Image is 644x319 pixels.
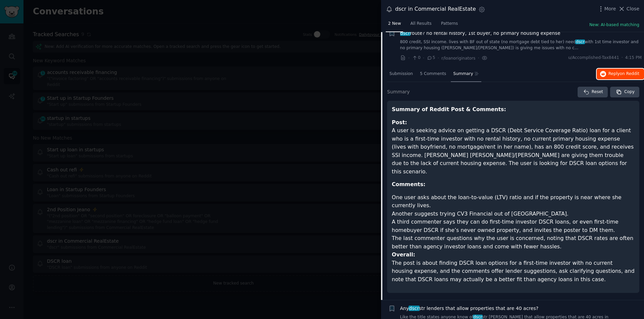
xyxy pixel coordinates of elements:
span: dscr [399,30,411,36]
span: 5 Comments [420,71,446,77]
a: 2 New [386,18,403,32]
span: Any str lenders that allow properties that are 40 acres? [400,305,539,312]
button: New: AI-based matching [589,22,639,28]
button: Close [618,5,639,12]
a: All Results [408,18,434,32]
span: Summary [453,71,473,77]
span: 0 [412,55,420,61]
strong: Post: [392,119,407,126]
li: One user asks about the loan-to-value (LTV) ratio and if the property is near where she currently... [392,193,635,210]
span: route? no rental history, 1st buyer, no primary housing expense [400,30,560,37]
span: Submission [389,71,413,77]
span: u/Accomplished-Tax8441 [568,55,619,61]
li: Another suggests trying CV3 Financial out of [GEOGRAPHIC_DATA]. [392,210,635,218]
button: More [597,5,616,12]
span: dscr [409,306,420,311]
span: More [604,5,616,12]
button: Copy [610,87,639,97]
strong: Comments: [392,181,425,187]
span: 4:15 PM [625,55,642,61]
span: 2 New [388,21,401,27]
span: Close [627,5,639,12]
li: The last commenter questions why the user is concerned, noting that DSCR rates are often better t... [392,234,635,251]
span: · [423,55,424,62]
li: A third commenter says they can do first-time investor DSCR loans, or even first-time homebuyer D... [392,218,635,234]
span: · [478,55,479,62]
span: · [622,55,623,61]
p: The post is about finding DSCR loan options for a first-time investor with no current housing exp... [392,251,635,284]
span: Reply [608,71,639,77]
strong: Summary of Reddit Post & Comments: [392,106,506,112]
div: dscr in Commercial RealEstate [395,5,476,13]
span: on Reddit [620,71,639,76]
span: Summary [387,88,410,95]
span: Reset [592,89,603,95]
span: r/loanoriginators [441,56,475,61]
span: · [408,55,410,62]
a: Patterns [439,18,460,32]
button: Reset [578,87,608,97]
span: All Results [410,21,431,27]
a: 800 credit, SSI income. lives with BF out of state (no mortgage debt tied to her) needdscrwith 1s... [400,39,642,51]
span: · [438,55,439,62]
a: dscrroute? no rental history, 1st buyer, no primary housing expense [400,30,560,37]
strong: Overall: [392,251,415,258]
p: A user is seeking advice on getting a DSCR (Debt Service Coverage Ratio) loan for a client who is... [392,118,635,176]
span: Patterns [441,21,458,27]
span: 5 [427,55,435,61]
span: dscr [575,39,585,44]
button: Replyon Reddit [597,69,644,79]
span: Copy [624,89,635,95]
a: Anydscrstr lenders that allow properties that are 40 acres? [400,305,539,312]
